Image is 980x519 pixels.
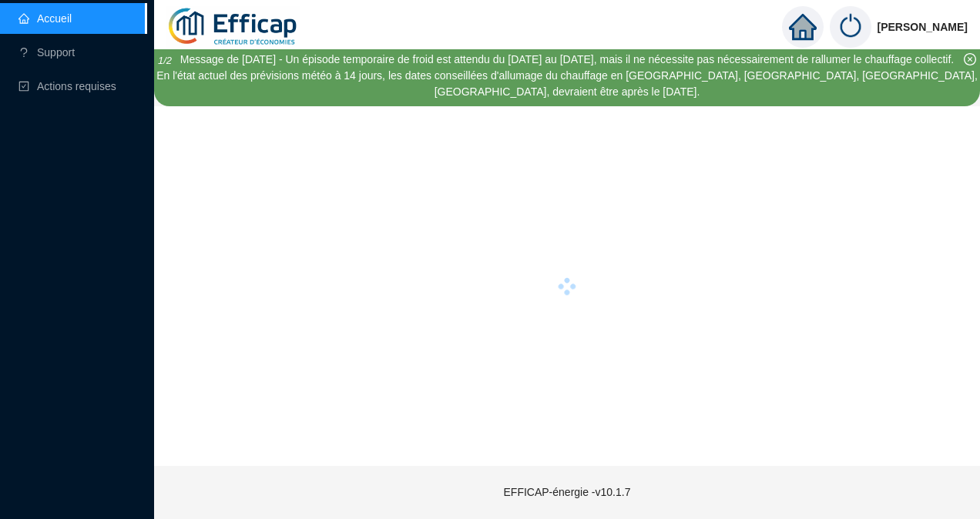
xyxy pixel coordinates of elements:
[156,52,978,68] div: Message de [DATE] - Un épisode temporaire de froid est attendu du [DATE] au [DATE], mais il ne né...
[158,55,172,66] i: 1 / 2
[878,2,968,52] span: [PERSON_NAME]
[18,46,75,59] a: questionSupport
[830,6,871,48] img: power
[18,12,72,25] a: homeAccueil
[789,13,817,41] span: home
[964,53,976,65] span: close-circle
[18,81,29,92] span: check-square
[37,80,116,92] span: Actions requises
[504,486,631,498] span: EFFICAP-énergie - v10.1.7
[156,68,978,100] div: En l'état actuel des prévisions météo à 14 jours, les dates conseillées d'allumage du chauffage e...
